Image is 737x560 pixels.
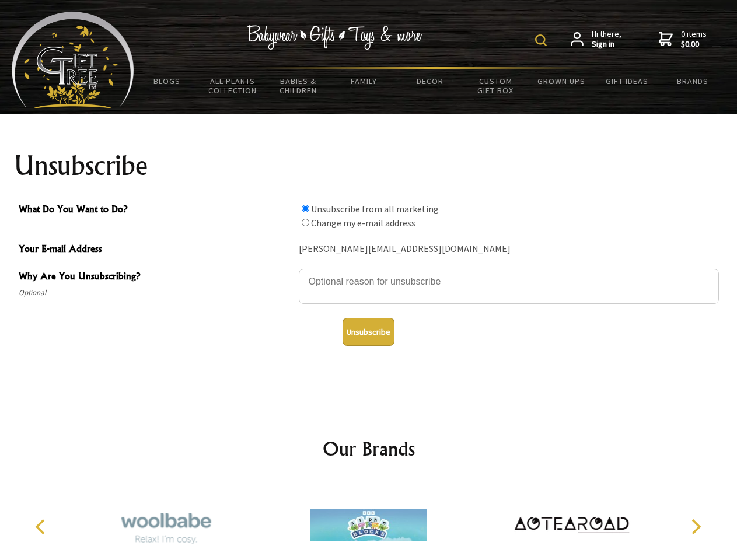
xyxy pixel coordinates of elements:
a: Decor [397,69,463,93]
a: Babies & Children [266,69,331,103]
a: Gift Ideas [594,69,660,93]
img: Babywear - Gifts - Toys & more [247,25,422,50]
label: Unsubscribe from all marketing [311,203,439,215]
span: 0 items [681,29,707,50]
input: What Do You Want to Do? [302,205,309,212]
h1: Unsubscribe [14,152,724,180]
a: Hi there,Sign in [571,29,621,50]
a: Brands [660,69,726,93]
a: Custom Gift Box [463,69,529,103]
a: All Plants Collection [200,69,266,103]
strong: $0.00 [681,39,707,50]
button: Previous [29,514,55,540]
button: Unsubscribe [343,318,394,346]
textarea: Why Are You Unsubscribing? [299,269,719,304]
span: Optional [19,286,293,300]
span: Your E-mail Address [19,242,293,258]
a: Family [331,69,397,93]
strong: Sign in [592,39,621,50]
a: BLOGS [134,69,200,93]
div: [PERSON_NAME][EMAIL_ADDRESS][DOMAIN_NAME] [299,240,719,258]
input: What Do You Want to Do? [302,219,309,226]
img: Babyware - Gifts - Toys and more... [12,12,134,108]
span: Hi there, [592,29,621,50]
span: Why Are You Unsubscribing? [19,269,293,286]
h2: Our Brands [23,435,714,463]
a: Grown Ups [528,69,594,93]
label: Change my e-mail address [311,217,415,229]
span: What Do You Want to Do? [19,202,293,219]
a: 0 items$0.00 [659,29,707,50]
img: product search [535,34,547,46]
button: Next [683,514,708,540]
